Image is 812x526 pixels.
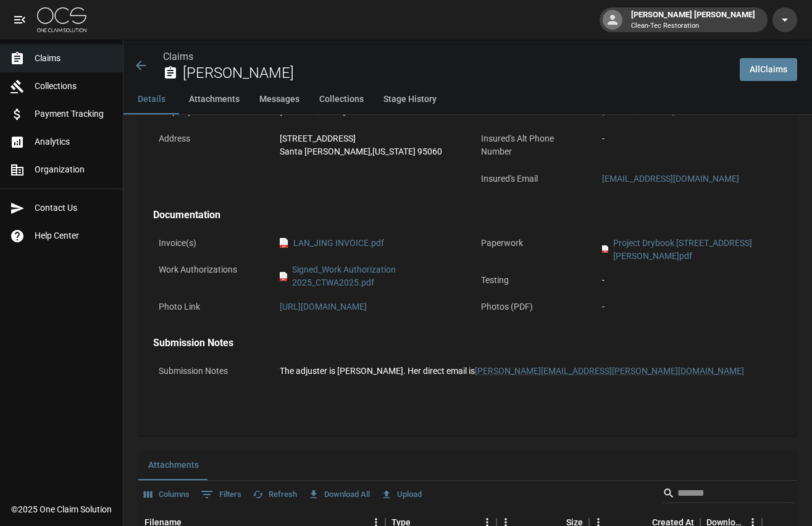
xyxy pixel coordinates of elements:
a: [EMAIL_ADDRESS][DOMAIN_NAME] [602,174,739,184]
div: - [602,274,777,287]
p: Clean-Tec Restoration [631,21,755,32]
img: ocs-logo-white-transparent.png [37,7,86,32]
p: Testing [475,268,587,292]
p: Submission Notes [153,359,264,383]
button: Download All [305,485,373,504]
h4: Documentation [153,209,782,221]
button: Messages [249,85,309,114]
a: Claims [163,51,193,62]
button: Show filters [198,485,245,504]
p: Address [153,127,264,151]
span: Help Center [35,229,113,242]
button: Upload [378,485,425,504]
p: Insured's Alt Phone Number [475,127,587,164]
a: AllClaims [740,58,797,81]
button: Stage History [374,85,446,114]
h2: [PERSON_NAME] [183,64,730,82]
div: [STREET_ADDRESS] [280,132,455,145]
a: [URL][DOMAIN_NAME] [280,302,367,312]
p: Paperwork [475,231,587,255]
button: Collections [309,85,374,114]
p: Insured's Email [475,167,587,191]
a: pdfLAN_JING INVOICE.pdf [280,237,384,250]
span: Collections [35,80,113,93]
span: Organization [35,163,113,176]
span: Analytics [35,135,113,148]
button: Attachments [138,451,209,480]
span: Contact Us [35,201,113,214]
div: anchor tabs [123,85,812,114]
a: pdfProject Drybook [STREET_ADDRESS][PERSON_NAME]pdf [602,237,777,263]
div: [PERSON_NAME] [PERSON_NAME] [626,9,760,31]
div: © 2025 One Claim Solution [11,503,112,515]
span: Claims [35,52,113,65]
p: Work Authorizations [153,258,264,282]
p: Photo Link [153,295,264,319]
span: Payment Tracking [35,108,113,121]
button: Refresh [249,485,300,504]
button: Select columns [141,485,193,504]
div: - [602,132,777,145]
button: Attachments [179,85,249,114]
a: [PERSON_NAME][EMAIL_ADDRESS][PERSON_NAME][DOMAIN_NAME] [475,366,744,376]
div: The adjuster is [PERSON_NAME]. Her direct email is [280,365,777,378]
div: related-list tabs [138,451,797,480]
nav: breadcrumb [163,49,730,64]
div: - [602,300,777,313]
div: Search [663,483,795,506]
h4: Submission Notes [153,337,782,349]
div: Santa [PERSON_NAME] , [US_STATE] 95060 [280,145,455,158]
a: pdfSigned_Work Authorization 2025_CTWA2025.pdf [280,263,455,289]
p: Invoice(s) [153,231,264,255]
button: Details [123,85,179,114]
p: Photos (PDF) [475,295,587,319]
button: open drawer [7,7,32,32]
